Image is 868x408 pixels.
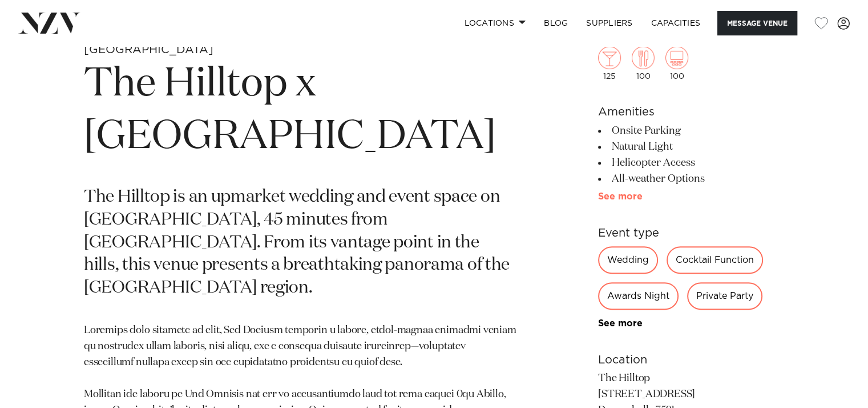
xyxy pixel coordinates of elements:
[598,246,658,274] div: Wedding
[598,351,784,369] h6: Location
[84,44,213,55] small: [GEOGRAPHIC_DATA]
[632,46,655,69] img: dining.png
[717,11,797,35] button: Message Venue
[598,139,784,155] li: Natural Light
[667,246,763,274] div: Cocktail Function
[18,13,80,33] img: nzv-logo.png
[455,11,535,35] a: Locations
[577,11,641,35] a: SUPPLIERS
[598,225,784,242] h6: Event type
[598,103,784,121] h6: Amenities
[632,46,655,81] div: 100
[598,171,784,187] li: All-weather Options
[84,58,517,163] h1: The Hilltop x [GEOGRAPHIC_DATA]
[598,282,679,310] div: Awards Night
[687,282,762,310] div: Private Party
[598,46,621,69] img: cocktail.png
[84,186,517,300] p: The Hilltop is an upmarket wedding and event space on [GEOGRAPHIC_DATA], 45 minutes from [GEOGRAP...
[598,123,784,139] li: Onsite Parking
[598,46,621,81] div: 125
[598,155,784,171] li: Helicopter Access
[665,46,688,81] div: 100
[535,11,577,35] a: BLOG
[642,11,710,35] a: Capacities
[665,46,688,69] img: theatre.png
